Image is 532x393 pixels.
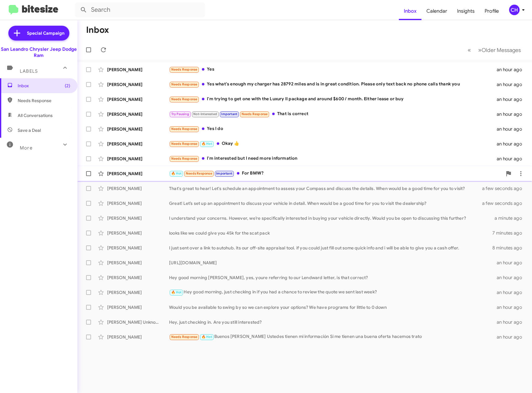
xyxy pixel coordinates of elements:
div: [PERSON_NAME] [107,67,169,73]
div: [PERSON_NAME] [107,141,169,147]
div: Great! Let’s set up an appointment to discuss your vehicle in detail. When would be a good time f... [169,200,490,206]
a: Calendar [421,2,452,20]
div: Yes what's enough my charger has 28792 miles and is in great condition. Please only text back no ... [169,81,497,88]
div: I just sent over a link to autohub. its our off-site appraisal tool. if you could just fill out s... [169,245,492,251]
span: 🔥 Hot [171,290,182,294]
span: Needs Response [186,171,212,175]
div: Hey good morning [PERSON_NAME], yes, youre referring to our Lendward letter, is that correct? [169,274,497,281]
input: Search [75,2,205,17]
div: [PERSON_NAME] [107,215,169,221]
div: [PERSON_NAME] [107,245,169,251]
span: Save a Deal [18,127,41,133]
div: looks like we could give you 45k for the scat pack [169,230,492,236]
div: a few seconds ago [490,185,527,192]
a: Insights [452,2,480,20]
span: Needs Response [171,127,198,131]
div: [PERSON_NAME] [107,126,169,132]
div: [PERSON_NAME] [107,304,169,310]
span: Labels [20,68,38,74]
span: Important [216,171,232,175]
div: [PERSON_NAME] [107,111,169,117]
div: an hour ago [497,81,527,88]
div: an hour ago [497,260,527,266]
span: All Conversations [18,112,53,119]
span: » [478,46,482,54]
div: I'm trying to get one with the Luxury II package and around $600 / month. Either lease or buy [169,96,497,103]
div: an hour ago [497,156,527,162]
div: an hour ago [497,126,527,132]
div: I'm interested but I need more information [169,155,497,162]
span: Important [221,112,237,116]
span: Needs Response [171,142,198,146]
div: an hour ago [497,274,527,281]
div: [PERSON_NAME] Unknown [107,319,169,325]
span: Inbox [18,83,70,89]
span: « [468,46,471,54]
a: Special Campaign [8,26,69,41]
span: 🔥 Hot [171,171,182,175]
div: That's great to hear! Let's schedule an appointment to assess your Compass and discuss the detail... [169,185,490,192]
div: [PERSON_NAME] [107,81,169,88]
div: CH [509,5,520,15]
div: [PERSON_NAME] [107,289,169,296]
div: [URL][DOMAIN_NAME] [169,260,497,266]
div: 8 minutes ago [492,245,527,251]
div: [PERSON_NAME] [107,96,169,102]
div: Yes [169,66,497,73]
div: I understand your concerns. However, we’re specifically interested in buying your vehicle directl... [169,215,495,221]
a: Inbox [399,2,421,20]
div: [PERSON_NAME] [107,185,169,192]
span: 🔥 Hot [202,335,212,339]
div: an hour ago [497,67,527,73]
div: an hour ago [497,304,527,310]
span: Needs Response [171,82,198,86]
div: a minute ago [495,215,527,221]
span: More [20,145,33,151]
div: [PERSON_NAME] [107,200,169,206]
span: (2) [65,83,70,89]
div: [PERSON_NAME] [107,334,169,340]
div: Buenos [PERSON_NAME] Ustedes tienen mi información Si me tienen una buena oferta hacemos trato [169,333,497,340]
div: Hey, just checking in. Are you still interested? [169,319,497,325]
div: Okay 👍 [169,140,497,147]
nav: Page navigation example [464,44,525,56]
span: 🔥 Hot [202,142,212,146]
span: Needs Response [171,67,198,71]
div: an hour ago [497,96,527,102]
span: Needs Response [242,112,268,116]
div: Hey good morning, just checking in if you had a chance to review the quote we sent last week? [169,289,497,296]
div: For BMW? [169,170,502,177]
div: an hour ago [497,289,527,296]
h1: Inbox [86,25,109,35]
div: an hour ago [497,111,527,117]
div: an hour ago [497,319,527,325]
div: [PERSON_NAME] [107,230,169,236]
div: Would you be available to swing by so we can explore your options? We have programs for little to... [169,304,497,310]
div: [PERSON_NAME] [107,171,169,177]
span: Older Messages [482,47,521,54]
span: Needs Response [18,97,70,104]
div: That is correct [169,110,497,118]
button: Next [474,44,525,56]
button: CH [504,5,525,15]
div: an hour ago [497,141,527,147]
div: [PERSON_NAME] [107,260,169,266]
span: Needs Response [171,97,198,101]
div: 7 minutes ago [492,230,527,236]
span: Needs Response [171,335,198,339]
span: Special Campaign [27,30,64,36]
a: Profile [480,2,504,20]
div: Yes I do [169,125,497,132]
div: an hour ago [497,334,527,340]
span: Needs Response [171,157,198,161]
div: a few seconds ago [490,200,527,206]
div: [PERSON_NAME] [107,274,169,281]
div: [PERSON_NAME] [107,156,169,162]
button: Previous [464,44,475,56]
span: Try Pausing [171,112,189,116]
span: Not-Interested [193,112,217,116]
